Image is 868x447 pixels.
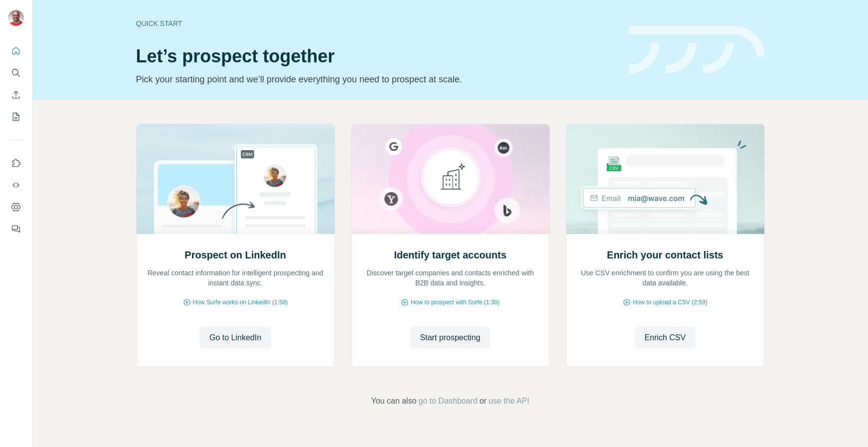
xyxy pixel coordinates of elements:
[209,332,261,344] span: Go to LinkedIn
[420,332,481,344] span: Start prospecting
[8,176,24,194] button: Use Surfe API
[635,327,696,349] button: Enrich CSV
[136,72,617,86] p: Pick your starting point and we’ll provide everything you need to prospect at scale.
[361,268,539,288] p: Discover target companies and contacts enriched with B2B data and insights.
[633,298,707,307] span: How to upload a CSV (2:59)
[480,395,487,407] span: or
[8,220,24,238] button: Feedback
[576,268,754,288] p: Use CSV enrichment to confirm you are using the best data available.
[136,46,617,66] h1: Let’s prospect together
[184,248,286,262] h2: Prospect on LinkedIn
[351,124,550,234] img: Identify target accounts
[411,298,500,307] span: How to prospect with Surfe (1:30)
[418,395,477,407] button: go to Dashboard
[645,332,686,344] span: Enrich CSV
[8,10,24,26] img: Avatar
[410,327,491,349] button: Start prospecting
[136,124,335,234] img: Prospect on LinkedIn
[8,42,24,60] button: Quick start
[8,86,24,104] button: Enrich CSV
[566,124,765,234] img: Enrich your contact lists
[607,248,723,262] h2: Enrich your contact lists
[147,268,325,288] p: Reveal contact information for intelligent prospecting and instant data sync.
[8,198,24,216] button: Dashboard
[8,154,24,172] button: Use Surfe on LinkedIn
[371,395,416,407] span: You can also
[629,26,765,74] img: banner
[199,327,271,349] button: Go to LinkedIn
[8,64,24,82] button: Search
[136,18,617,28] div: Quick start
[193,298,288,307] span: How Surfe works on LinkedIn (1:58)
[8,108,24,126] button: My lists
[394,248,507,262] h2: Identify target accounts
[489,395,529,407] button: use the API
